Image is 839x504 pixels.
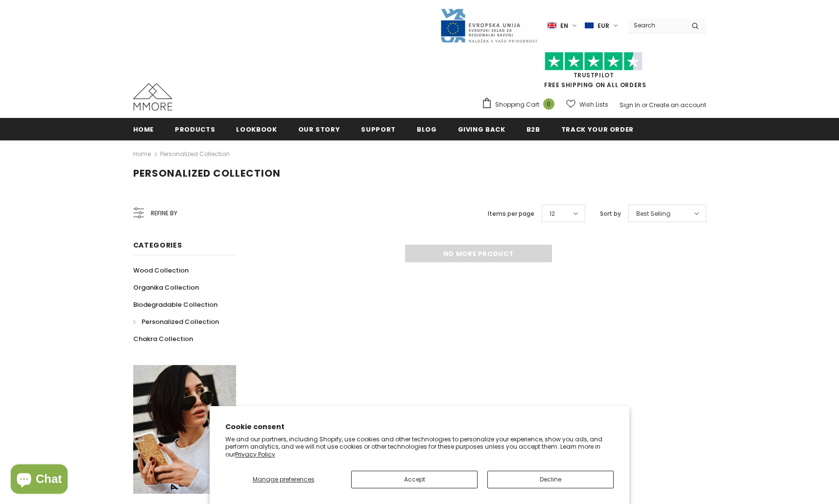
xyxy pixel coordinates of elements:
span: Products [175,125,215,134]
a: Javni Razpis [440,21,538,29]
label: Items per page [488,209,534,219]
inbox-online-store-chat: Shopify online store chat [8,464,71,496]
span: EUR [598,21,609,31]
button: Decline [487,471,614,488]
span: B2B [527,125,540,134]
button: Accept [351,471,478,488]
a: Home [133,118,154,140]
a: Our Story [298,118,340,140]
a: Organika Collection [133,279,199,296]
span: Lookbook [236,125,277,134]
a: Sign In [620,101,640,109]
span: Best Selling [636,209,671,219]
h2: Cookie consent [225,422,614,432]
img: MMORE Cases [133,83,172,111]
span: Blog [417,125,437,134]
span: or [642,101,647,109]
a: Personalized Collection [133,313,219,330]
a: B2B [527,118,540,140]
a: Blog [417,118,437,140]
span: Wood Collection [133,266,189,275]
a: Privacy Policy [235,450,275,458]
img: i-lang-1.png [548,22,556,30]
span: Categories [133,240,182,250]
span: Giving back [458,125,505,134]
img: Javni Razpis [440,8,538,44]
label: Sort by [600,209,621,219]
span: Biodegradable Collection [133,300,217,309]
span: Chakra Collection [133,334,193,344]
img: Trust Pilot Stars [545,52,643,71]
a: Home [133,148,151,160]
a: Trustpilot [574,71,614,79]
span: support [361,125,396,134]
span: FREE SHIPPING ON ALL ORDERS [481,56,706,89]
a: Lookbook [236,118,277,140]
button: Manage preferences [225,471,341,488]
span: Our Story [298,125,340,134]
span: Home [133,125,154,134]
span: Shopping Cart [495,100,539,110]
a: Wish Lists [566,96,608,113]
a: support [361,118,396,140]
span: en [560,21,568,31]
a: Wood Collection [133,262,189,279]
a: Biodegradable Collection [133,296,217,313]
a: Create an account [649,101,706,109]
span: Personalized Collection [133,166,281,180]
span: Wish Lists [579,100,608,110]
span: 0 [543,98,554,110]
span: Personalized Collection [142,317,219,326]
span: Refine by [151,208,177,219]
p: We and our partners, including Shopify, use cookies and other technologies to personalize your ex... [225,435,614,458]
a: Personalized Collection [160,150,230,158]
span: Organika Collection [133,283,199,292]
a: Track your order [561,118,634,140]
a: Shopping Cart 0 [481,97,559,112]
span: Track your order [561,125,634,134]
span: 12 [550,209,555,219]
span: Manage preferences [253,475,314,483]
input: Search Site [628,18,684,32]
a: Giving back [458,118,505,140]
a: Products [175,118,215,140]
a: Chakra Collection [133,330,193,347]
